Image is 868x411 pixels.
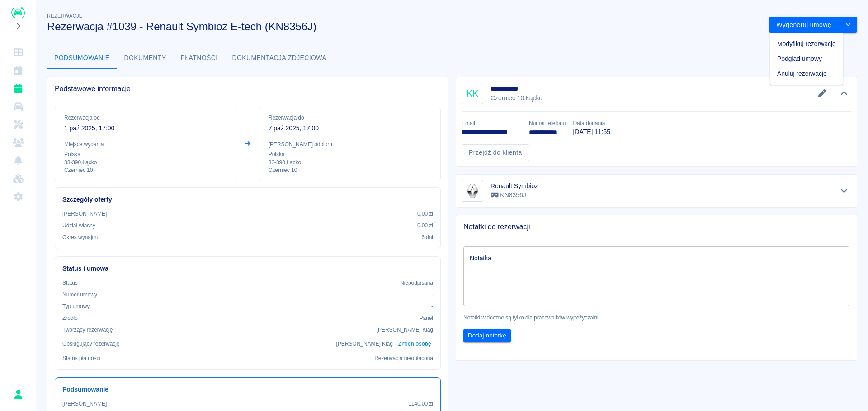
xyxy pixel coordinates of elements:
a: Flota [4,97,33,115]
p: 0,00 zł [417,222,433,230]
h6: Renault Symbioz [491,181,538,190]
h6: Status i umowa [62,264,433,273]
span: Rezerwacje [47,13,82,18]
p: 1140,00 zł [408,400,433,408]
p: Rezerwacja od [64,114,227,122]
p: Udział własny [62,222,95,230]
button: Płatności [174,47,225,69]
li: Modyfikuj rezerwację [770,37,843,51]
a: Widget WWW [4,170,33,188]
h6: Szczegóły oferty [62,195,433,204]
img: Image [463,182,481,200]
p: 1 paź 2025, 17:00 [64,124,227,133]
button: Ukryj szczegóły [837,87,852,100]
button: Edytuj dane [815,87,830,100]
a: Rezerwacje [4,79,33,97]
span: Notatki do rezerwacji [463,222,849,231]
p: [DATE] 11:55 [573,127,610,137]
p: KN8356J [491,190,538,200]
button: Pokaż szczegóły [837,185,852,197]
p: Tworzący rezerwację [62,326,113,334]
p: Żrodło [62,314,78,322]
button: Zmień osobę [396,337,433,351]
p: Czerniec 10 , Łącko [491,93,544,103]
p: - [431,302,433,310]
a: Ustawienia [4,188,33,206]
p: Notatki widoczne są tylko dla pracowników wypożyczalni. [463,314,849,322]
button: drop-down [839,17,857,33]
p: Polska [269,150,431,158]
button: Dokumentacja zdjęciowa [225,47,334,69]
h6: Podsumowanie [62,385,433,394]
h3: Rezerwacja #1039 - Renault Symbioz E-tech (KN8356J) [47,20,762,33]
p: [PERSON_NAME] Klag [377,326,433,334]
p: Rezerwacja nieopłacona [374,354,433,362]
a: Dashboard [4,43,33,61]
p: Polska [64,150,227,158]
p: 33-390 , Łącko [269,158,431,166]
button: Karol Klag [9,385,28,404]
p: Typ umowy [62,302,90,310]
button: Dodaj notatkę [463,329,511,343]
p: Czerniec 10 [269,166,431,174]
p: 33-390 , Łącko [64,158,227,166]
p: Miejsce wydania [64,140,227,148]
span: Podstawowe informacje [55,84,441,93]
p: Okres wynajmu [62,233,99,241]
p: 7 paź 2025, 17:00 [269,124,431,133]
p: Status [62,279,78,287]
p: Data dodania [573,119,610,127]
p: [PERSON_NAME] odbioru [269,140,431,148]
button: Dokumenty [117,47,174,69]
a: Klienci [4,134,33,152]
p: Numer umowy [62,291,97,299]
p: 0,00 zł [417,210,433,218]
p: 6 dni [421,233,433,241]
p: [PERSON_NAME] Klag [336,340,393,348]
p: Rezerwacja do [269,114,431,122]
p: Obsługujący rezerwację [62,340,120,348]
a: Serwisy [4,115,33,134]
p: Panel [420,314,434,322]
button: Rozwiń nawigację [11,20,25,32]
img: Renthelp [11,7,25,18]
button: Wygeneruj umowę [769,17,839,33]
p: Czerniec 10 [64,166,227,174]
p: [PERSON_NAME] [62,400,107,408]
p: Email [462,119,522,127]
li: Podgląd umowy [770,51,843,66]
a: Kalendarz [4,61,33,79]
p: Status płatności [62,354,100,362]
a: Przejdź do klienta [462,144,529,161]
div: KK [462,83,483,104]
p: Niepodpisana [400,279,433,287]
a: Powiadomienia [4,152,33,170]
p: - [431,291,433,299]
li: Anuluj rezerwację [770,66,843,81]
p: Numer telefonu [529,119,566,127]
p: [PERSON_NAME] [62,210,107,218]
button: Podsumowanie [47,47,117,69]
